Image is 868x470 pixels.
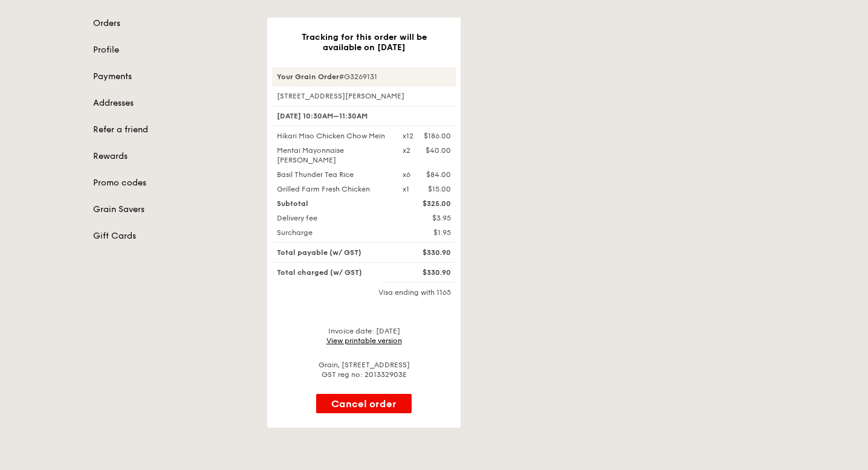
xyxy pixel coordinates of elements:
div: Hikari Miso Chicken Chow Mein [270,131,395,141]
div: $330.90 [395,268,458,277]
div: #G3269131 [272,67,456,86]
div: x1 [403,184,409,194]
button: Cancel order [316,394,412,413]
div: $325.00 [395,199,458,208]
div: x12 [403,131,413,141]
a: Profile [93,44,253,56]
div: Invoice date: [DATE] [272,326,456,346]
div: $40.00 [426,146,451,155]
div: Basil Thunder Tea Rice [270,170,395,179]
a: Refer a friend [93,124,253,136]
div: [DATE] 10:30AM–11:30AM [272,106,456,126]
div: $1.95 [395,228,458,237]
a: Addresses [93,97,253,109]
div: Subtotal [270,199,395,208]
a: Rewards [93,150,253,163]
div: Grain, [STREET_ADDRESS] GST reg no: 201332903E [272,360,456,379]
span: Total payable (w/ GST) [277,248,361,257]
div: Grilled Farm Fresh Chicken [270,184,395,194]
div: [STREET_ADDRESS][PERSON_NAME] [272,91,456,101]
div: $84.00 [426,170,451,179]
strong: Your Grain Order [277,72,339,81]
a: Promo codes [93,177,253,189]
div: Surcharge [270,228,395,237]
h3: Tracking for this order will be available on [DATE] [287,32,441,53]
div: Delivery fee [270,213,395,223]
div: x2 [403,146,410,155]
a: Gift Cards [93,230,253,242]
div: $330.90 [395,248,458,257]
div: Visa ending with 1165 [272,288,456,297]
div: $3.95 [395,213,458,223]
a: Payments [93,71,253,83]
div: Total charged (w/ GST) [270,268,395,277]
a: View printable version [326,336,402,345]
div: x6 [403,170,410,179]
div: $15.00 [428,184,451,194]
a: Grain Savers [93,204,253,216]
div: $186.00 [424,131,451,141]
div: Mentai Mayonnaise [PERSON_NAME] [270,146,395,165]
a: Orders [93,18,253,30]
